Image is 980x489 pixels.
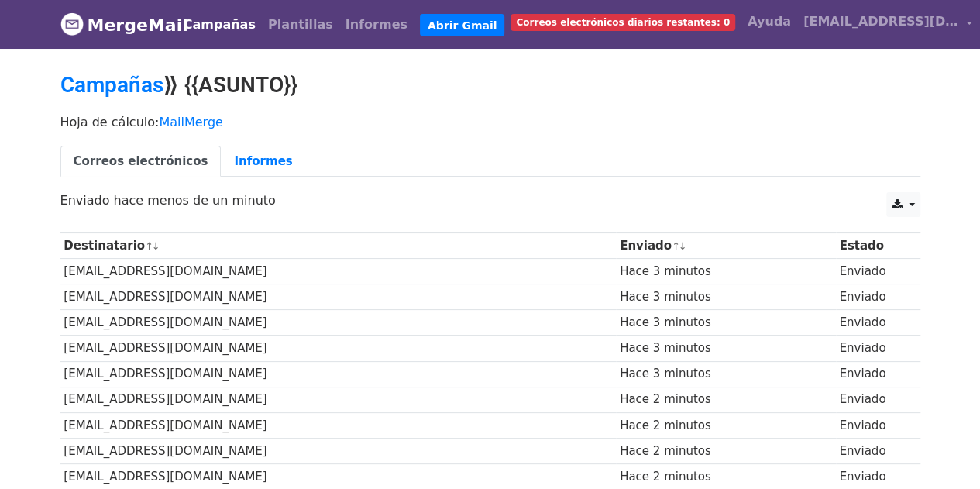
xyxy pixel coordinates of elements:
[88,15,188,35] font: MergeMail
[177,9,262,40] a: Campañas
[64,264,266,278] font: [EMAIL_ADDRESS][DOMAIN_NAME]
[620,392,711,406] font: Hace 2 minutos
[64,470,266,484] font: [EMAIL_ADDRESS][DOMAIN_NAME]
[839,392,885,406] font: Enviado
[903,415,980,489] iframe: Chat Widget
[839,470,885,484] font: Enviado
[60,12,84,36] img: Logotipo de MergeMail
[145,240,153,252] a: ↑
[620,264,711,278] font: Hace 3 minutos
[64,315,266,329] font: [EMAIL_ADDRESS][DOMAIN_NAME]
[839,290,885,304] font: Enviado
[679,240,687,252] a: ↓
[184,17,256,32] font: Campañas
[221,146,305,177] a: Informes
[64,367,266,381] font: [EMAIL_ADDRESS][DOMAIN_NAME]
[620,315,711,329] font: Hace 3 minutos
[234,154,292,168] font: Informes
[620,239,672,253] font: Enviado
[60,193,276,208] font: Enviado hace menos de un minuto
[839,315,885,329] font: Enviado
[620,341,711,355] font: Hace 3 minutos
[64,290,266,304] font: [EMAIL_ADDRESS][DOMAIN_NAME]
[620,418,711,432] font: Hace 2 minutos
[64,392,266,406] font: [EMAIL_ADDRESS][DOMAIN_NAME]
[516,17,730,28] font: Correos electrónicos diarios restantes: 0
[839,239,884,253] font: Estado
[159,115,222,129] a: MailMerge
[64,341,266,355] font: [EMAIL_ADDRESS][DOMAIN_NAME]
[152,240,160,252] a: ↓
[620,470,711,484] font: Hace 2 minutos
[420,14,504,37] a: Abrir Gmail
[797,6,978,43] a: [EMAIL_ADDRESS][DOMAIN_NAME]
[741,6,797,37] a: Ayuda
[339,9,414,40] a: Informes
[839,341,885,355] font: Enviado
[60,72,163,98] a: Campañas
[64,418,266,432] font: [EMAIL_ADDRESS][DOMAIN_NAME]
[60,146,222,177] a: Correos electrónicos
[839,418,885,432] font: Enviado
[163,72,297,98] font: ⟫ {{ASUNTO}}
[64,239,145,253] font: Destinatario
[60,9,165,41] a: MergeMail
[60,115,160,129] font: Hoja de cálculo:
[620,290,711,304] font: Hace 3 minutos
[64,444,266,458] font: [EMAIL_ADDRESS][DOMAIN_NAME]
[620,367,711,381] font: Hace 3 minutos
[428,19,497,31] font: Abrir Gmail
[903,415,980,489] div: Widget de chat
[620,444,711,458] font: Hace 2 minutos
[672,240,680,252] a: ↑
[839,264,885,278] font: Enviado
[262,9,339,40] a: Plantillas
[839,444,885,458] font: Enviado
[504,6,741,37] a: Correos electrónicos diarios restantes: 0
[346,17,407,32] font: Informes
[74,154,208,168] font: Correos electrónicos
[268,17,333,32] font: Plantillas
[748,14,791,29] font: Ayuda
[839,367,885,381] font: Enviado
